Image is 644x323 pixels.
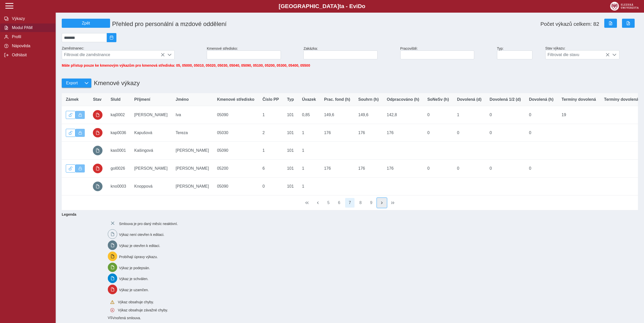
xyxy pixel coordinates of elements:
button: 7 [345,198,355,208]
div: Stav výkazu: [543,44,640,61]
span: Stav [93,97,101,102]
td: 05090 [213,106,259,124]
td: 101 [283,160,298,178]
button: Odemknout výkaz. [66,129,75,137]
button: prázdný [93,146,102,155]
td: 1 [298,142,320,160]
span: Úvazek [302,97,316,102]
td: 2 [258,124,283,142]
span: Číslo PP [262,97,279,102]
div: Typ: [495,44,543,61]
td: 0 [453,124,486,142]
td: 176 [383,124,423,142]
span: Dovolená (h) [529,97,553,102]
span: Typ [287,97,294,102]
span: Souhrn (h) [358,97,379,102]
td: 0 [486,106,525,124]
td: 05200 [213,160,259,178]
span: Smlouva vnořená do kmene [108,316,113,320]
span: Výkaz je podepsán. [119,266,150,270]
td: kap0036 [107,124,130,142]
img: logo_web_su.png [610,2,639,11]
button: uzamčeno [93,164,102,173]
td: 1 [298,124,320,142]
span: Příjmení [134,97,150,102]
td: 176 [354,160,383,178]
button: uzamčeno [93,110,102,120]
span: Termíny dovolená [562,97,596,102]
td: kaj0002 [107,106,130,124]
td: 6 [258,160,283,178]
span: SoNeSv (h) [427,97,449,102]
span: Nápověda [10,44,51,48]
span: Vnořená smlouva. [112,316,141,320]
td: gol0026 [107,160,130,178]
button: 2025/09 [107,33,116,42]
button: 9 [366,198,376,208]
td: 1 [453,106,486,124]
td: [PERSON_NAME] [130,106,172,124]
td: 1 [298,160,320,178]
button: Výkaz uzamčen. [75,129,85,137]
td: 0 [423,160,453,178]
span: Dovolená 1/2 (d) [490,97,521,102]
td: 101 [283,177,298,195]
span: Výkaz je otevřen k editaci. [119,244,160,248]
button: Zpět [62,19,110,28]
td: 0 [525,124,557,142]
td: 05090 [213,177,259,195]
td: 1 [298,177,320,195]
span: o [362,3,365,9]
td: 0 [486,124,525,142]
button: Odemknout výkaz. [66,164,75,172]
span: Odhlásit [10,53,51,57]
span: Export [66,81,78,85]
button: Odemknout výkaz. [66,111,75,119]
button: uzamčeno [93,128,102,138]
td: 0 [525,160,557,178]
td: 101 [283,106,298,124]
span: t [339,3,341,9]
td: 0 [423,106,453,124]
div: Kmenové středisko: [205,44,301,61]
td: 176 [383,160,423,178]
span: Výkaz je uzamčen. [119,288,149,292]
td: 101 [283,142,298,160]
span: Profil [10,35,51,39]
td: 1 [258,142,283,160]
button: Export do PDF [622,19,635,28]
span: Výkaz obsahuje chyby. [118,300,154,304]
td: 0 [453,160,486,178]
td: Kapušová [130,124,172,142]
td: [PERSON_NAME] [172,177,213,195]
button: 8 [356,198,365,208]
td: [PERSON_NAME] [172,160,213,178]
td: kno0003 [107,177,130,195]
td: Iva [172,106,213,124]
td: 149,6 [320,106,354,124]
b: Legenda [60,210,636,218]
span: Filtrovat dle stavu [546,51,610,59]
span: Prac. fond (h) [324,97,350,102]
td: 176 [320,160,354,178]
span: Výkaz není otevřen k editaci. [119,233,164,237]
div: Zakázka: [301,44,398,61]
td: kas0001 [107,142,130,160]
div: Pracoviště: [398,44,495,61]
td: Kašingová [130,142,172,160]
td: 0 [525,106,557,124]
span: Probíhají úpravy výkazu. [119,255,158,259]
td: 05090 [213,142,259,160]
td: [PERSON_NAME] [172,142,213,160]
td: 1 [258,106,283,124]
td: 149,6 [354,106,383,124]
span: Zpět [64,21,108,26]
button: Výkaz uzamčen. [75,111,85,119]
td: 176 [320,124,354,142]
button: 6 [334,198,344,208]
td: 05030 [213,124,259,142]
button: 5 [324,198,333,208]
span: SluId [111,97,120,102]
td: [PERSON_NAME] [130,160,172,178]
td: 0 [423,124,453,142]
